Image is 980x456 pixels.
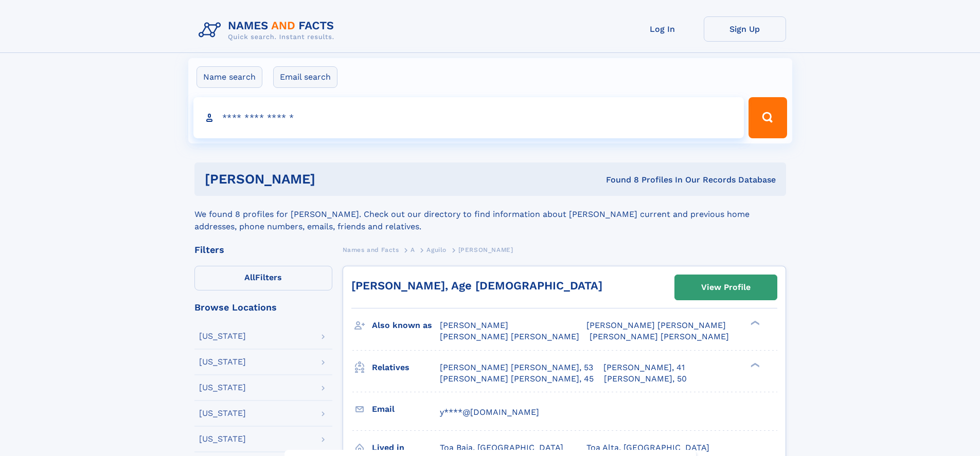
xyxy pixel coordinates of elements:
[372,317,440,334] h3: Also known as
[440,332,579,341] span: [PERSON_NAME] [PERSON_NAME]
[194,266,332,290] label: Filters
[440,320,508,330] span: [PERSON_NAME]
[590,332,729,341] span: [PERSON_NAME] [PERSON_NAME]
[621,16,704,42] a: Log In
[675,275,777,300] a: View Profile
[749,97,787,138] button: Search Button
[273,66,337,88] label: Email search
[748,320,760,326] div: ❯
[199,435,246,443] div: [US_STATE]
[199,384,246,392] div: [US_STATE]
[411,243,415,256] a: A
[199,358,246,366] div: [US_STATE]
[205,173,461,186] h1: [PERSON_NAME]
[411,246,415,253] span: A
[460,174,776,186] div: Found 8 Profiles In Our Records Database
[197,66,262,88] label: Name search
[586,320,726,330] span: [PERSON_NAME] [PERSON_NAME]
[199,332,246,340] div: [US_STATE]
[701,276,751,299] div: View Profile
[440,373,594,385] a: [PERSON_NAME] [PERSON_NAME], 45
[458,246,513,253] span: [PERSON_NAME]
[194,303,332,312] div: Browse Locations
[343,243,399,256] a: Names and Facts
[193,97,744,138] input: search input
[372,359,440,376] h3: Relatives
[199,409,246,417] div: [US_STATE]
[194,245,332,254] div: Filters
[194,16,343,44] img: Logo Names and Facts
[604,373,687,385] a: [PERSON_NAME], 50
[426,243,447,256] a: Aguilo
[426,246,447,253] span: Aguilo
[194,196,786,233] div: We found 8 profiles for [PERSON_NAME]. Check out our directory to find information about [PERSON_...
[748,361,760,368] div: ❯
[351,279,602,292] a: [PERSON_NAME], Age [DEMOGRAPHIC_DATA]
[440,443,563,452] span: Toa Baja, [GEOGRAPHIC_DATA]
[372,400,440,418] h3: Email
[704,16,786,42] a: Sign Up
[603,362,685,373] a: [PERSON_NAME], 41
[586,443,709,452] span: Toa Alta, [GEOGRAPHIC_DATA]
[440,362,593,373] a: [PERSON_NAME] [PERSON_NAME], 53
[244,272,255,282] span: All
